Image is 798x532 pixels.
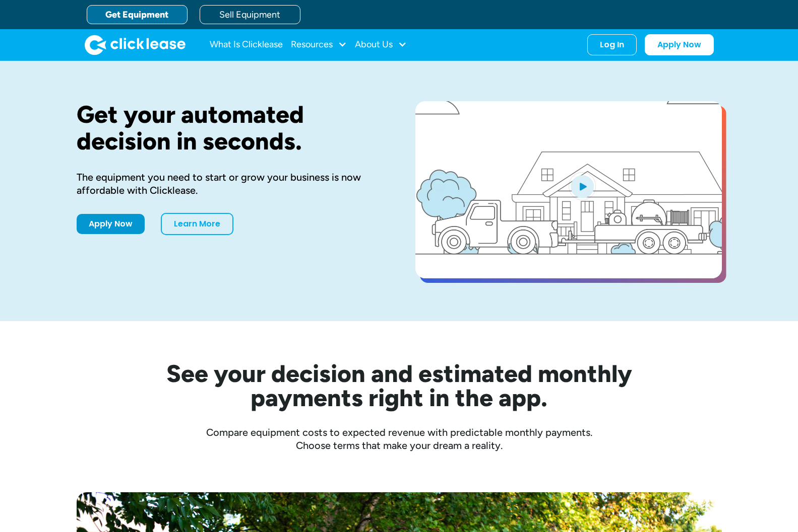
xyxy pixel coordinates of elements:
div: Resources [291,35,347,55]
a: Apply Now [77,214,145,234]
div: Log In [600,40,624,50]
h2: See your decision and estimated monthly payments right in the app. [117,361,682,410]
div: The equipment you need to start or grow your business is now affordable with Clicklease. [77,171,383,197]
a: home [85,35,186,55]
a: Sell Equipment [200,5,300,24]
img: Clicklease logo [85,35,186,55]
img: Blue play button logo on a light blue circular background [569,172,596,200]
div: About Us [355,35,407,55]
h1: Get your automated decision in seconds. [77,101,383,155]
a: What Is Clicklease [210,35,283,55]
a: Learn More [161,213,233,235]
a: Apply Now [645,34,714,55]
a: Get Equipment [87,5,188,24]
a: open lightbox [415,101,722,278]
div: Compare equipment costs to expected revenue with predictable monthly payments. Choose terms that ... [77,426,722,452]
